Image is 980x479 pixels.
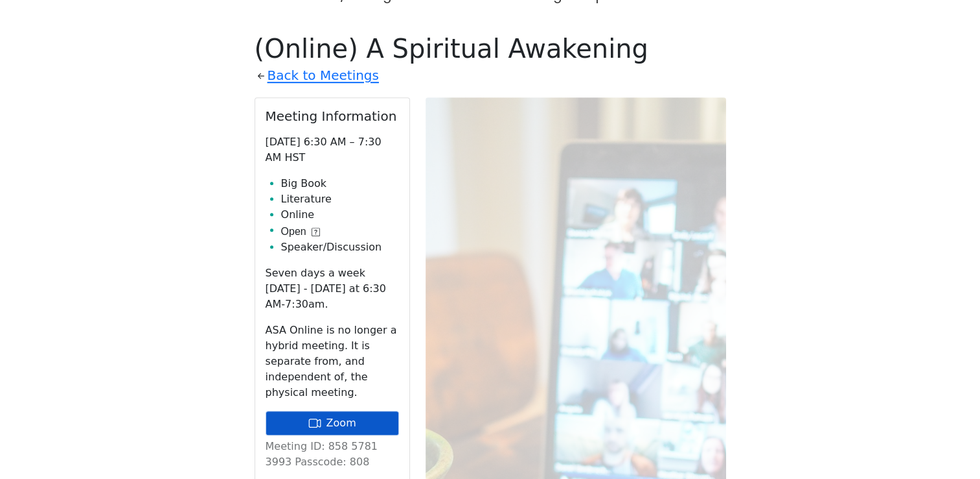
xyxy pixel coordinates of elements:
[268,64,379,87] a: Back to Meetings
[281,224,320,239] button: Open
[266,265,399,312] p: Seven days a week [DATE] - [DATE] at 6:30 AM-7:30am.
[281,239,399,255] li: Speaker/Discussion
[266,323,399,400] p: ASA Online is no longer a hybrid meeting. It is separate from, and independent of, the physical m...
[281,207,399,223] li: Online
[266,108,399,124] h2: Meeting Information
[266,439,399,470] p: Meeting ID: 858 5781 3993 Passcode: 808
[255,33,726,64] h1: (Online) A Spiritual Awakening
[281,224,306,239] span: Open
[266,411,399,436] a: Zoom
[281,191,399,207] li: Literature
[281,176,399,191] li: Big Book
[266,134,399,166] p: [DATE] 6:30 AM – 7:30 AM HST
